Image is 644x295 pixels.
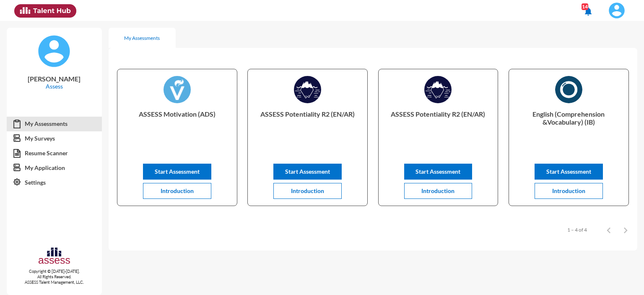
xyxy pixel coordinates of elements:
span: Introduction [161,187,194,194]
img: default%20profile%20image.svg [37,34,71,68]
span: Start Assessment [155,168,200,175]
p: [PERSON_NAME] [13,75,95,83]
img: English_(Comprehension_&Vocabulary)_(IB)_1730317988001 [555,76,582,103]
a: My Assessments [7,116,102,131]
a: Start Assessment [143,168,211,175]
button: Introduction [404,183,473,199]
div: 14 [582,3,588,10]
span: Introduction [552,187,585,194]
span: Start Assessment [285,168,330,175]
span: Start Assessment [546,168,591,175]
div: 1 – 4 of 4 [567,227,587,233]
button: Start Assessment [535,164,603,180]
button: Next page [617,221,634,238]
a: Start Assessment [535,168,603,175]
button: Start Assessment [143,164,211,180]
a: My Application [7,160,102,175]
span: Introduction [291,187,324,194]
a: Settings [7,175,102,190]
button: Start Assessment [273,164,342,180]
p: Assess [13,83,95,90]
p: Copyright © [DATE]-[DATE]. All Rights Reserved. ASSESS Talent Management, LLC. [7,269,102,285]
button: Introduction [143,183,211,199]
img: ASSESS_Potentiality_R2_1725966368866 [294,76,321,103]
button: Introduction [535,183,603,199]
p: ASSESS Potentiality R2 (EN/AR) [385,110,491,144]
p: ASSESS Motivation (ADS) [124,110,230,144]
span: Introduction [421,187,454,194]
div: My Assessments [124,35,160,41]
mat-icon: notifications [583,6,593,16]
img: ASSESS_Motivation_(ADS)_1726044876717 [164,76,191,103]
p: English (Comprehension &Vocabulary) (IB) [516,110,621,144]
img: assesscompany-logo.png [38,246,71,267]
a: Start Assessment [404,168,473,175]
button: Previous page [600,221,617,238]
button: Introduction [273,183,342,199]
a: My Surveys [7,131,102,146]
img: ASSESS_Potentiality_R2_1725966368866 [424,76,452,103]
p: ASSESS Potentiality R2 (EN/AR) [254,110,360,144]
span: Start Assessment [415,168,460,175]
button: Start Assessment [404,164,473,180]
a: Resume Scanner [7,146,102,161]
a: Start Assessment [273,168,342,175]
